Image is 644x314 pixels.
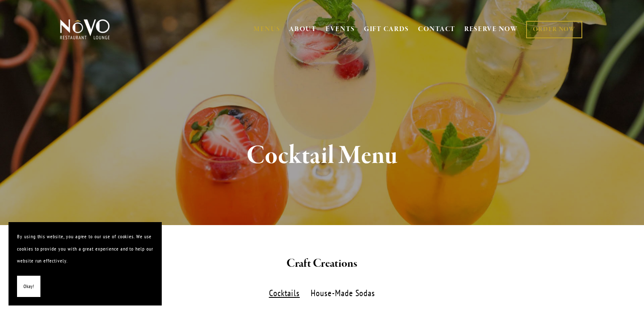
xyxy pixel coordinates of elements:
[23,280,34,293] span: Okay!
[289,25,317,34] a: ABOUT
[418,21,455,37] a: CONTACT
[306,287,380,300] label: House-Made Sodas
[17,231,153,267] p: By using this website, you agree to our use of cookies. We use cookies to provide you with a grea...
[326,25,355,34] a: EVENTS
[364,21,409,37] a: GIFT CARDS
[74,255,570,273] h2: Craft Creations
[17,276,40,297] button: Okay!
[264,287,304,300] label: Cocktails
[526,21,582,38] a: ORDER NOW
[58,19,112,40] img: Novo Restaurant &amp; Lounge
[464,21,518,37] a: RESERVE NOW
[74,142,570,170] h1: Cocktail Menu
[254,25,280,34] a: MENUS
[9,222,162,305] section: Cookie banner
